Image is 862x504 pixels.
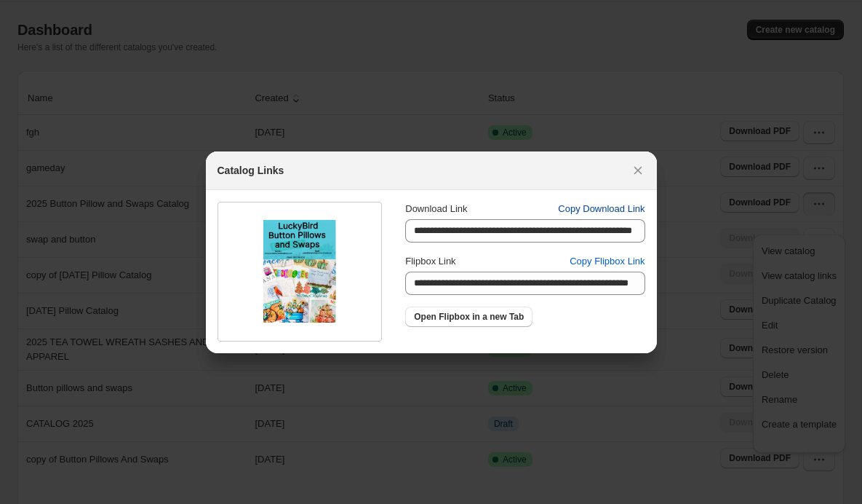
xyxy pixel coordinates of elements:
button: Copy Flipbox Link [561,250,653,273]
span: Flipbox Link [405,256,455,267]
span: Copy Flipbox Link [570,254,644,269]
h2: Catalog Links [218,163,284,178]
span: Download Link [405,203,467,214]
a: Open Flipbox in a new Tab [405,307,532,327]
span: Open Flipbox in a new Tab [414,311,524,323]
img: thumbImage [263,220,336,323]
span: Copy Download Link [558,202,644,216]
button: Copy Download Link [549,197,653,221]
